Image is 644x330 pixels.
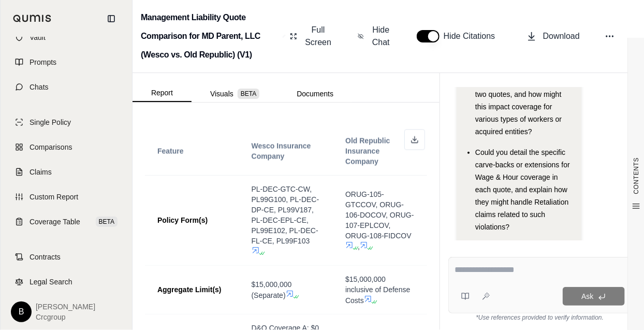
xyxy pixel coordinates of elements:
span: Legal Search [30,277,72,287]
a: Vault [7,26,126,49]
button: Visuals [192,85,278,102]
span: $15,000,000 (Separate) [252,280,292,299]
button: Ask [563,287,625,306]
span: BETA [96,217,118,227]
button: Full Screen [286,20,337,53]
span: Wesco Insurance Company [252,142,311,161]
a: Contracts [7,246,126,268]
span: Ask [581,292,593,300]
span: Coverage Table [30,217,80,227]
span: Claims [30,167,52,177]
span: Chats [30,82,49,92]
span: Contracts [30,252,61,262]
a: Comparisons [7,136,126,159]
span: CONTENTS [632,157,640,194]
span: Policy Form(s) [157,216,208,224]
div: *Use references provided to verify information. [448,313,632,322]
a: Legal Search [7,270,126,293]
a: Single Policy [7,111,126,134]
button: Download [522,26,584,47]
a: Prompts [7,51,126,74]
span: Download [543,30,580,42]
span: Hide Citations [444,30,502,42]
span: Full Screen [303,24,333,49]
span: BETA [238,89,259,99]
span: Could you detail the specific carve-backs or extensions for Wage & Hour coverage in each quote, a... [475,148,570,231]
span: What are the key differences in the definition of 'Employee' and 'Subsidiary' between the two quo... [475,53,569,136]
img: Qumis Logo [13,15,52,22]
span: Comparisons [30,142,72,152]
h2: Management Liability Quote Comparison for MD Parent, LLC (Wesco vs. Old Republic) (V1) [141,8,279,64]
span: $15,000,000 inclusive of Defense Costs [345,275,410,305]
span: ORUG-105-GTCCOV, ORUG-106-DOCOV, ORUG-107-EPLCOV, ORUG-108-FIDCOV [345,190,414,240]
span: Single Policy [30,117,71,127]
a: Custom Report [7,185,126,208]
span: Crcgroup [36,312,95,322]
span: Feature [157,147,184,155]
span: Custom Report [30,192,78,202]
button: Collapse sidebar [103,10,120,27]
span: Aggregate Limit(s) [157,285,222,294]
span: Vault [30,32,46,42]
span: Hide Chat [370,24,392,49]
button: Report [133,84,192,102]
span: PL-DEC-GTC-CW, PL99G100, PL-DEC-DP-CE, PL99V187, PL-DEC-EPL-CE, PL99E102, PL-DEC-FL-CE, PL99F103 [252,185,319,245]
button: Documents [278,85,352,102]
button: Download as Excel [404,130,425,150]
span: [PERSON_NAME] [36,302,95,312]
span: , [358,242,360,251]
a: Coverage TableBETA [7,210,126,233]
a: Chats [7,76,126,98]
button: Hide Chat [354,20,396,53]
a: Claims [7,161,126,183]
span: Prompts [30,57,56,67]
div: B [11,302,32,322]
span: Old Republic Insurance Company [345,137,390,166]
